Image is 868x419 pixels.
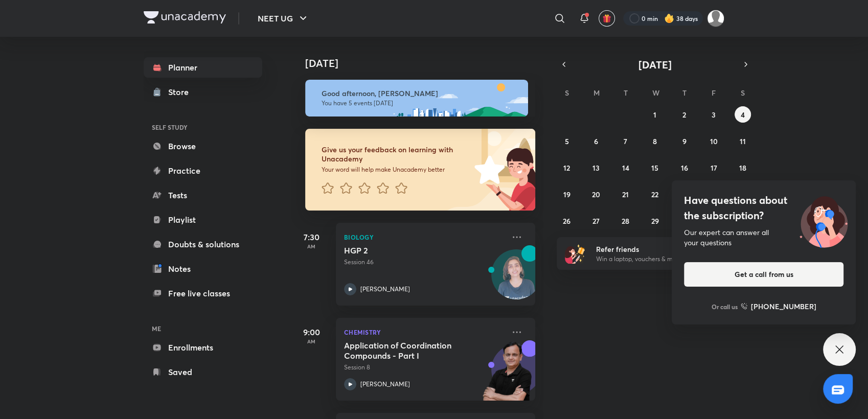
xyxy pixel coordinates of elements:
button: October 4, 2025 [735,106,751,123]
abbr: Sunday [565,88,569,98]
button: October 21, 2025 [618,186,634,202]
img: Payal [707,10,724,27]
div: Our expert can answer all your questions [684,227,843,248]
abbr: Wednesday [652,88,659,98]
abbr: October 8, 2025 [653,136,657,146]
button: October 27, 2025 [588,213,604,229]
button: October 12, 2025 [559,159,575,176]
button: October 19, 2025 [559,186,575,202]
p: AM [291,338,332,344]
abbr: October 15, 2025 [651,163,658,173]
img: ttu_illustration_new.svg [791,193,856,248]
h6: Refer friends [596,244,722,254]
abbr: Monday [593,88,600,98]
a: Saved [144,362,262,382]
button: October 7, 2025 [618,133,634,149]
abbr: October 27, 2025 [592,216,600,226]
abbr: Thursday [682,88,686,98]
button: October 13, 2025 [588,159,604,176]
a: Planner [144,57,262,78]
button: October 18, 2025 [735,159,751,176]
img: unacademy [479,340,535,411]
p: You have 5 events [DATE] [322,99,519,107]
button: October 9, 2025 [676,133,692,149]
abbr: October 14, 2025 [622,163,629,173]
abbr: October 17, 2025 [710,163,717,173]
button: October 29, 2025 [647,213,663,229]
abbr: October 16, 2025 [680,163,688,173]
span: [DATE] [638,58,672,72]
p: AM [291,243,332,249]
button: October 17, 2025 [705,159,722,176]
img: Company Logo [144,11,226,24]
button: October 2, 2025 [676,106,692,123]
h6: [PHONE_NUMBER] [751,301,816,312]
abbr: October 12, 2025 [563,163,570,173]
h5: HGP 2 [344,245,471,255]
abbr: October 26, 2025 [563,216,570,226]
a: Practice [144,160,262,181]
p: Session 8 [344,363,505,372]
abbr: October 28, 2025 [622,216,629,226]
button: [DATE] [571,57,739,72]
button: Get a call from us [684,262,843,287]
img: avatar [602,14,611,23]
abbr: Tuesday [624,88,628,98]
abbr: October 7, 2025 [624,136,627,146]
h6: ME [144,320,262,337]
p: [PERSON_NAME] [360,380,410,389]
button: October 11, 2025 [735,133,751,149]
a: Free live classes [144,283,262,304]
p: Session 46 [344,258,505,267]
button: October 20, 2025 [588,186,604,202]
button: October 6, 2025 [588,133,604,149]
a: Tests [144,185,262,205]
abbr: October 1, 2025 [653,110,656,120]
button: October 16, 2025 [676,159,692,176]
div: Store [168,86,195,98]
h4: [DATE] [305,57,545,69]
img: streak [664,13,674,24]
button: October 3, 2025 [705,106,722,123]
button: October 28, 2025 [618,213,634,229]
button: October 1, 2025 [647,106,663,123]
p: Your word will help make Unacademy better [322,166,471,174]
abbr: October 2, 2025 [682,110,686,120]
a: [PHONE_NUMBER] [741,301,816,312]
button: October 22, 2025 [647,186,663,202]
abbr: October 9, 2025 [682,136,686,146]
a: Enrollments [144,337,262,358]
abbr: Friday [712,88,716,98]
img: Avatar [492,255,541,304]
abbr: October 5, 2025 [565,136,569,146]
p: [PERSON_NAME] [360,285,410,294]
abbr: October 22, 2025 [651,190,658,199]
a: Company Logo [144,11,226,26]
abbr: October 3, 2025 [712,110,716,120]
button: avatar [599,10,615,27]
abbr: October 20, 2025 [592,190,600,199]
h6: SELF STUDY [144,119,262,136]
h4: Have questions about the subscription? [684,193,843,223]
p: Biology [344,231,505,243]
abbr: October 21, 2025 [622,190,629,199]
a: Playlist [144,209,262,230]
h5: Application of Coordination Compounds - Part I [344,340,471,361]
a: Doubts & solutions [144,234,262,254]
img: afternoon [305,80,528,117]
button: October 14, 2025 [618,159,634,176]
abbr: October 13, 2025 [592,163,600,173]
abbr: October 4, 2025 [741,110,745,120]
abbr: October 29, 2025 [651,216,658,226]
p: Chemistry [344,326,505,338]
button: October 10, 2025 [705,133,722,149]
button: October 15, 2025 [647,159,663,176]
abbr: Saturday [741,88,745,98]
abbr: October 10, 2025 [710,136,717,146]
a: Browse [144,136,262,156]
button: October 8, 2025 [647,133,663,149]
abbr: October 19, 2025 [563,190,570,199]
abbr: October 6, 2025 [594,136,598,146]
img: referral [565,243,585,264]
button: October 5, 2025 [559,133,575,149]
